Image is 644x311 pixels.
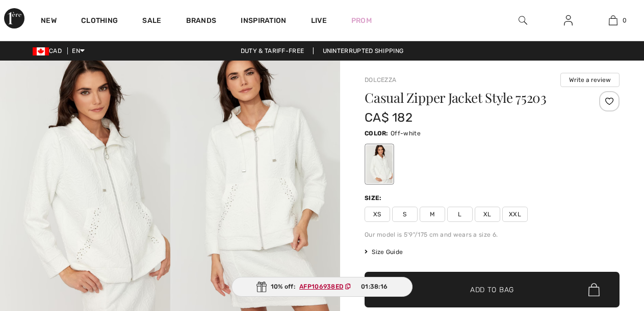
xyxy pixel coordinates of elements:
[365,230,620,239] div: Our model is 5'9"/175 cm and wears a size 6.
[475,207,500,222] span: XL
[588,283,600,296] img: Bag.svg
[256,281,267,292] img: Gift.svg
[231,277,413,297] div: 10% off:
[365,130,389,137] span: Color:
[392,207,418,222] span: S
[519,14,527,26] img: search the website
[470,285,514,295] span: Add to Bag
[623,16,627,25] span: 0
[365,207,390,222] span: XS
[365,110,413,125] span: CA$ 182
[365,247,403,257] span: Size Guide
[241,16,286,27] span: Inspiration
[556,14,581,27] a: Sign In
[142,16,161,27] a: Sale
[365,76,396,83] a: Dolcezza
[591,14,635,26] a: 0
[81,16,118,27] a: Clothing
[420,207,445,222] span: M
[560,73,620,87] button: Write a review
[502,207,528,222] span: XXL
[391,130,421,137] span: Off-white
[311,15,327,26] a: Live
[33,47,49,55] img: Canadian Dollar
[447,207,473,222] span: L
[365,91,577,104] h1: Casual Zipper Jacket Style 75203
[361,282,388,291] span: 01:38:16
[33,47,66,54] span: CAD
[351,15,372,26] a: Prom
[186,16,217,27] a: Brands
[41,16,57,27] a: New
[365,272,620,307] button: Add to Bag
[366,145,393,183] div: Off-white
[609,14,617,26] img: My Bag
[72,47,85,54] span: EN
[299,283,343,290] ins: AFP106938ED
[365,193,384,203] div: Size:
[564,14,573,26] img: My Info
[4,8,24,29] img: 1ère Avenue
